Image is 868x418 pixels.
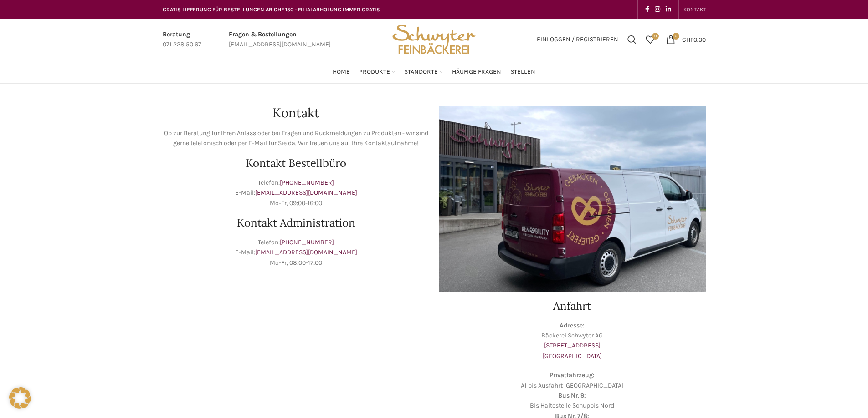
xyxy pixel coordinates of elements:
a: [PHONE_NUMBER] [280,238,334,246]
div: Meine Wunschliste [641,30,659,49]
span: Einloggen / Registrieren [537,36,618,43]
a: Linkedin social link [663,3,674,16]
h1: Kontakt [163,106,430,119]
strong: Bus Nr. 9: [558,392,586,399]
a: Häufige Fragen [452,63,501,81]
span: GRATIS LIEFERUNG FÜR BESTELLUNGEN AB CHF 150 - FILIALABHOLUNG IMMER GRATIS [163,6,380,13]
div: Main navigation [158,63,710,81]
span: Stellen [510,68,535,76]
p: Ob zur Beratung für Ihren Anlass oder bei Fragen und Rückmeldungen zu Produkten - wir sind gerne ... [163,128,430,149]
div: Secondary navigation [679,0,710,19]
a: Standorte [404,63,443,81]
a: 0 CHF0.00 [662,30,710,49]
a: [PHONE_NUMBER] [280,179,334,186]
span: CHF [682,35,693,43]
strong: Privatfahrzeug: [550,371,595,379]
a: Home [333,63,350,81]
bdi: 0.00 [682,35,706,43]
span: 0 [673,33,679,40]
a: KONTAKT [683,0,706,19]
a: Instagram social link [652,3,663,16]
a: 0 [641,30,659,49]
a: Facebook social link [642,3,652,16]
p: Telefon: E-Mail: Mo-Fr, 08:00-17:00 [163,237,430,268]
span: Home [333,68,350,76]
span: Produkte [359,68,390,76]
span: KONTAKT [683,6,706,13]
h2: Kontakt Administration [163,217,430,228]
span: Häufige Fragen [452,68,501,76]
a: [EMAIL_ADDRESS][DOMAIN_NAME] [255,189,357,196]
a: Stellen [510,63,535,81]
a: Suchen [623,30,641,49]
a: [STREET_ADDRESS][GEOGRAPHIC_DATA] [543,342,602,359]
h2: Anfahrt [439,301,706,312]
a: Infobox link [163,30,201,50]
p: Telefon: E-Mail: Mo-Fr, 09:00-16:00 [163,178,430,208]
span: 0 [652,33,659,40]
strong: Adresse: [560,322,585,329]
a: Site logo [389,35,478,43]
a: [EMAIL_ADDRESS][DOMAIN_NAME] [255,248,357,256]
h2: Kontakt Bestellbüro [163,158,430,169]
a: Einloggen / Registrieren [532,30,623,49]
span: Standorte [404,68,438,76]
a: Produkte [359,63,395,81]
img: Bäckerei Schwyter [389,19,478,60]
a: Infobox link [229,30,331,50]
p: Bäckerei Schwyter AG [439,321,706,362]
